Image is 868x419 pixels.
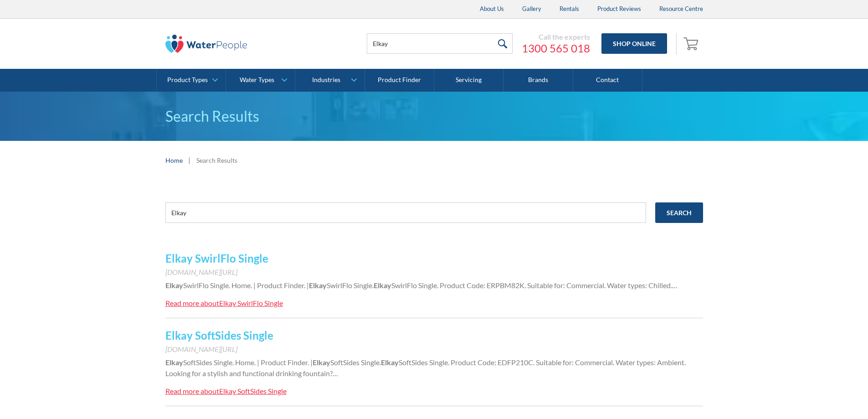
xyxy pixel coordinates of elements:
span: SoftSides Single. Product Code: EDFP210C. Suitable for: Commercial. Water types: Ambient. Looking... [165,358,686,378]
div: Elkay SoftSides Single [219,387,287,395]
div: | [187,155,192,166]
span: … [672,281,678,290]
input: Search [655,202,703,223]
div: Water Types [240,76,274,84]
input: e.g. chilled water cooler [165,202,646,223]
a: Shop Online [601,33,667,54]
strong: Elkay [374,281,391,290]
a: Read more aboutElkay SwirlFlo Single [165,298,283,309]
a: Elkay SoftSides Single [165,329,273,342]
a: Brands [503,69,573,92]
a: Read more aboutElkay SoftSides Single [165,386,287,397]
strong: Elkay [381,358,399,367]
a: Contact [573,69,642,92]
strong: Elkay [313,358,330,367]
img: The Water People [165,35,247,53]
h1: Search Results [165,105,703,127]
a: Home [165,155,183,165]
div: Elkay SwirlFlo Single [219,299,283,307]
a: Elkay SwirlFlo Single [165,252,268,265]
span: SwirlFlo Single. Product Code: ERPBM82K. Suitable for: Commercial. Water types: Chilled. [391,281,672,290]
div: [DOMAIN_NAME][URL] [165,344,703,355]
span: SoftSides Single. [330,358,381,367]
img: shopping cart [683,36,701,51]
a: Servicing [434,69,503,92]
strong: Elkay [165,358,183,367]
div: Product Types [167,76,208,84]
strong: Elkay [309,281,327,290]
a: Product Types [157,69,226,92]
a: Water Types [226,69,295,92]
a: Industries [295,69,364,92]
div: Search Results [196,155,237,165]
div: Industries [312,76,340,84]
a: Open cart [681,33,703,55]
div: Read more about [165,387,219,395]
input: Search products [367,33,513,54]
span: SwirlFlo Single. Home. | Product Finder. | [183,281,309,290]
div: Call the experts [522,32,590,41]
a: 1300 565 018 [522,41,590,55]
span: SoftSides Single. Home. | Product Finder. | [183,358,313,367]
span: SwirlFlo Single. [327,281,374,290]
span: … [333,369,338,378]
strong: Elkay [165,281,183,290]
div: [DOMAIN_NAME][URL] [165,267,703,278]
a: Product Finder [365,69,434,92]
div: Read more about [165,299,219,307]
